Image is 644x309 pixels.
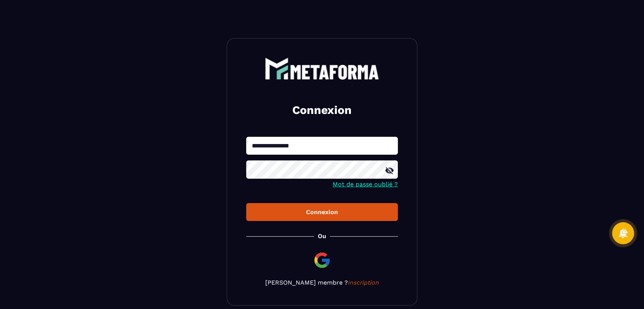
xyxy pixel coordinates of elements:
[313,251,331,269] img: google
[246,279,398,286] p: [PERSON_NAME] membre ?
[246,203,398,221] button: Connexion
[333,181,398,188] a: Mot de passe oublié ?
[252,208,392,216] div: Connexion
[265,58,379,80] img: logo
[255,102,389,118] h2: Connexion
[318,232,326,240] p: Ou
[348,279,379,286] a: Inscription
[246,58,398,80] a: logo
